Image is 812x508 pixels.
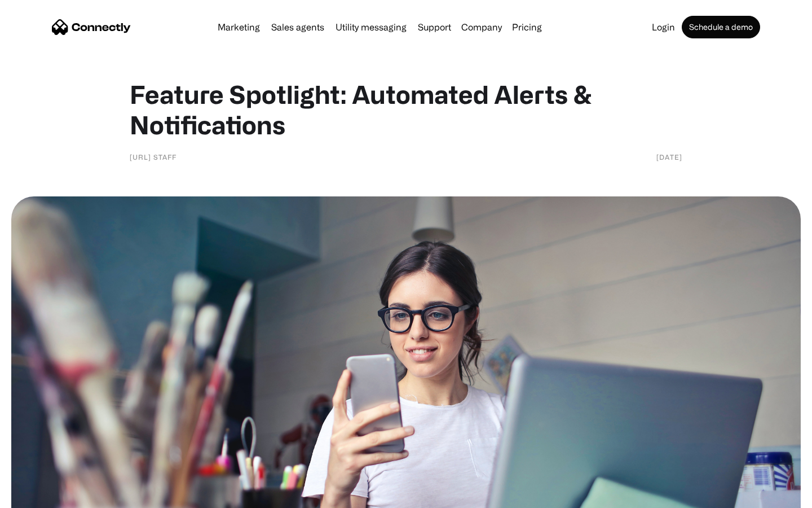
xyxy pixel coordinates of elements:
a: Login [647,23,679,32]
div: [URL] staff [130,151,176,163]
div: [DATE] [656,151,682,163]
div: Company [461,19,502,35]
a: Support [413,23,456,32]
h1: Feature Spotlight: Automated Alerts & Notifications [130,79,682,140]
a: Sales agents [267,23,329,32]
aside: Language selected: English [11,488,68,504]
ul: Language list [23,488,68,504]
a: Marketing [213,23,264,32]
a: Utility messaging [331,23,411,32]
a: Pricing [507,23,546,32]
a: Schedule a demo [682,16,760,38]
